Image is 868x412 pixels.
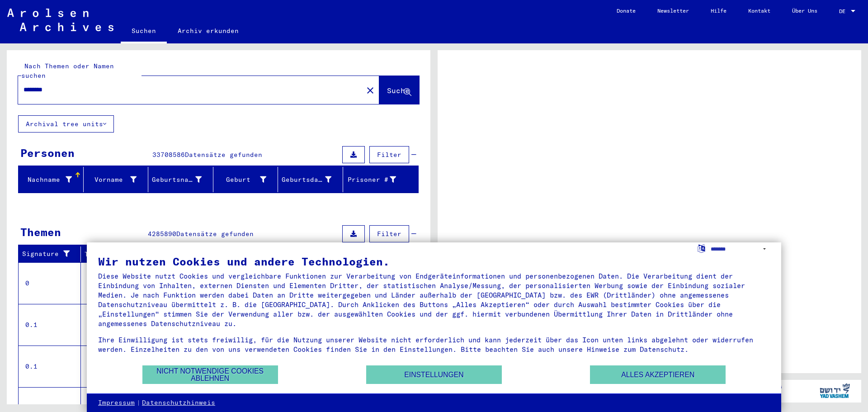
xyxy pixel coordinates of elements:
a: Archiv erkunden [167,20,250,42]
mat-header-cell: Vorname [84,167,149,192]
td: 0.1 [19,346,81,387]
div: Geburtsname [152,175,202,185]
img: yv_logo.png [818,379,852,402]
a: Impressum [98,398,135,407]
span: DE [839,8,849,14]
div: Geburtsdatum [282,175,331,185]
button: Einstellungen [366,365,502,384]
span: 4285890 [148,230,176,238]
mat-label: Nach Themen oder Namen suchen [21,62,114,80]
button: Nicht notwendige Cookies ablehnen [142,365,278,384]
div: Geburtsdatum [282,172,343,187]
div: Signature [22,247,83,261]
select: Sprache auswählen [711,242,770,256]
div: Ihre Einwilligung ist stets freiwillig, für die Nutzung unserer Website nicht erforderlich und ka... [98,335,770,354]
span: Datensätze gefunden [176,230,254,238]
div: Prisoner # [347,172,408,187]
div: Signature [22,249,74,259]
a: Datenschutzhinweis [142,398,215,407]
img: Arolsen_neg.svg [7,9,113,31]
td: 0.1 [19,304,81,346]
mat-header-cell: Prisoner # [343,167,419,192]
div: Nachname [22,175,72,185]
button: Filter [369,146,409,163]
span: Suche [387,86,410,95]
button: Clear [361,81,379,99]
button: Suche [379,76,419,104]
div: Geburt‏ [217,175,267,185]
mat-header-cell: Geburt‏ [213,167,278,192]
div: Personen [20,145,75,161]
button: Archival tree units [18,115,114,133]
mat-header-cell: Geburtsdatum [278,167,343,192]
span: Datensätze gefunden [185,151,262,159]
div: Titel [85,250,401,259]
button: Filter [369,225,409,242]
div: Diese Website nutzt Cookies und vergleichbare Funktionen zur Verarbeitung von Endgeräteinformatio... [98,271,770,328]
div: Themen [20,224,61,240]
button: Alles akzeptieren [590,365,726,384]
td: 0 [19,262,81,304]
span: Filter [377,230,401,238]
label: Sprache auswählen [697,244,706,252]
div: Titel [85,247,410,261]
div: Vorname [87,175,137,185]
div: Geburtsname [152,172,213,187]
a: Suchen [121,20,167,43]
div: Geburt‏ [217,172,278,187]
span: Filter [377,151,401,159]
div: Vorname [87,172,148,187]
mat-icon: close [365,85,376,96]
span: 33708586 [152,151,185,159]
div: Wir nutzen Cookies und andere Technologien. [98,256,770,267]
div: Prisoner # [347,175,396,185]
mat-header-cell: Nachname [19,167,84,192]
div: Nachname [22,172,83,187]
mat-header-cell: Geburtsname [148,167,213,192]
